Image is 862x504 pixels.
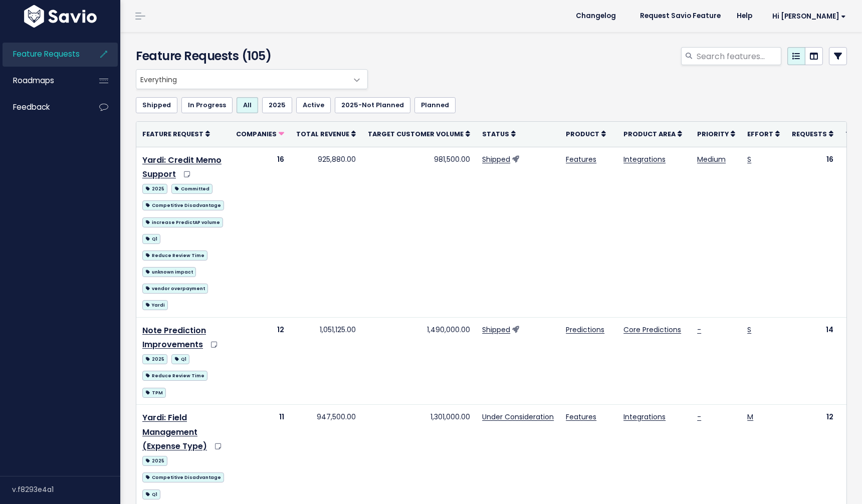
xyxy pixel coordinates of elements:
a: Total Revenue [296,129,356,139]
a: Feedback [3,96,83,119]
a: 2025 [142,182,167,194]
a: Yardi: Credit Memo Support [142,154,222,180]
a: increase PredictAP volume [142,215,223,228]
a: Roadmaps [3,69,83,92]
a: Active [296,97,331,113]
a: Q1 [171,352,189,365]
a: Companies [236,129,284,139]
a: unknown impact [142,265,196,278]
span: increase PredictAP volume [142,217,223,227]
img: logo-white.9d6f32f41409.svg [22,5,99,28]
a: Competitive Disadvantage [142,198,224,211]
span: Feature Requests [13,49,80,59]
td: 12 [230,317,290,404]
td: 16 [230,147,290,317]
span: Committed [171,184,212,194]
span: Status [482,130,509,138]
span: Total Revenue [296,130,349,138]
a: Integrations [623,154,666,164]
ul: Filter feature requests [136,97,847,113]
span: Feedback [13,102,50,112]
span: Hi [PERSON_NAME] [772,13,846,20]
a: Medium [697,154,726,164]
a: Shipped [482,325,510,335]
a: Yardi [142,298,168,311]
a: TPM [142,386,166,398]
a: Features [566,412,596,422]
a: Priority [697,129,735,139]
a: Note Prediction Improvements [142,325,206,351]
td: 981,500.00 [362,147,476,317]
td: 1,490,000.00 [362,317,476,404]
a: Under Consideration [482,412,554,422]
a: 2025-Not Planned [335,97,410,113]
a: Q1 [142,232,160,244]
a: Integrations [623,412,666,422]
a: Status [482,129,516,139]
td: 16 [786,147,839,317]
a: Competitive Disadvantage [142,470,224,483]
span: TPM [142,388,166,398]
span: 2025 [142,184,167,194]
a: 2025 [142,352,167,365]
a: - [697,412,701,422]
a: Feature Request [142,129,210,139]
span: Changelog [576,13,616,20]
span: unknown impact [142,267,196,277]
a: M [747,412,753,422]
span: Roadmaps [13,75,54,86]
a: Planned [414,97,456,113]
div: v.f8293e4a1 [12,476,120,502]
a: Shipped [482,154,510,164]
a: Yardi: Field Management (Expense Type) [142,412,207,452]
span: Companies [236,130,277,138]
a: Committed [171,182,212,194]
a: Product [566,129,606,139]
span: Everything [136,70,347,89]
span: Yardi [142,300,168,310]
span: Requests [792,130,827,138]
a: Reduce Review Time [142,248,207,261]
a: 2025 [142,454,167,466]
td: 1,051,125.00 [290,317,362,404]
a: In Progress [181,97,233,113]
span: vendor overpayment [142,284,208,294]
a: Requests [792,129,833,139]
td: 14 [786,317,839,404]
a: Core Predictions [623,325,681,335]
span: Q1 [171,354,189,364]
td: 925,880.00 [290,147,362,317]
a: Features [566,154,596,164]
a: Reduce Review Time [142,369,207,381]
span: Product [566,130,599,138]
a: Predictions [566,325,604,335]
span: Everything [136,69,368,89]
span: Priority [697,130,729,138]
span: Q1 [142,489,160,499]
a: Feature Requests [3,43,83,66]
a: Help [729,9,760,24]
a: S [747,154,751,164]
span: Product Area [623,130,676,138]
a: Q1 [142,487,160,500]
a: Request Savio Feature [632,9,729,24]
input: Search features... [696,47,781,65]
a: All [237,97,258,113]
span: Reduce Review Time [142,371,207,381]
span: Reduce Review Time [142,250,207,261]
a: - [697,325,701,335]
a: Hi [PERSON_NAME] [760,9,854,24]
span: Effort [747,130,773,138]
span: Feature Request [142,130,203,138]
a: Effort [747,129,780,139]
span: Target Customer Volume [368,130,464,138]
h4: Feature Requests (105) [136,47,363,65]
a: Target Customer Volume [368,129,470,139]
span: Q1 [142,234,160,244]
span: Competitive Disadvantage [142,200,224,210]
a: Product Area [623,129,682,139]
a: 2025 [262,97,292,113]
span: 2025 [142,456,167,466]
a: Shipped [136,97,177,113]
a: S [747,325,751,335]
